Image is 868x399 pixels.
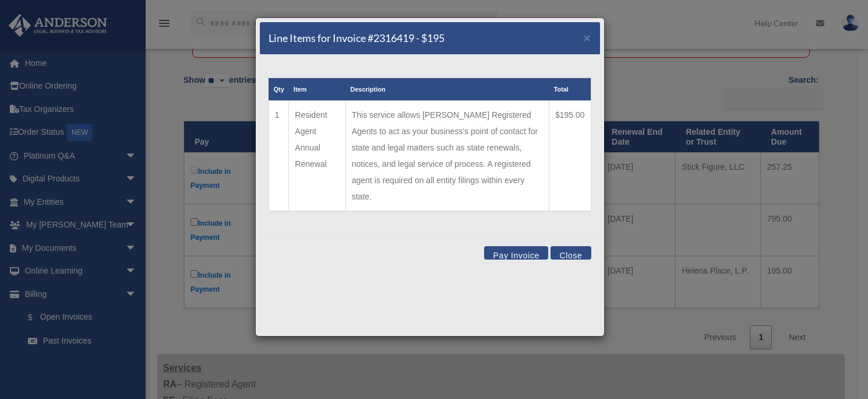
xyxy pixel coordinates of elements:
[584,32,591,44] button: Close
[269,31,444,45] h5: Line Items for Invoice #2316419 - $195
[289,101,345,212] td: Resident Agent Annual Renewal
[345,101,549,212] td: This service allows [PERSON_NAME] Registered Agents to act as your business's point of contact fo...
[269,101,289,212] td: 1
[549,101,591,212] td: $195.00
[269,78,289,101] th: Qty
[484,246,548,260] button: Pay Invoice
[551,246,591,260] button: Close
[289,78,345,101] th: Item
[549,78,591,101] th: Total
[345,78,549,101] th: Description
[584,31,591,44] span: ×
